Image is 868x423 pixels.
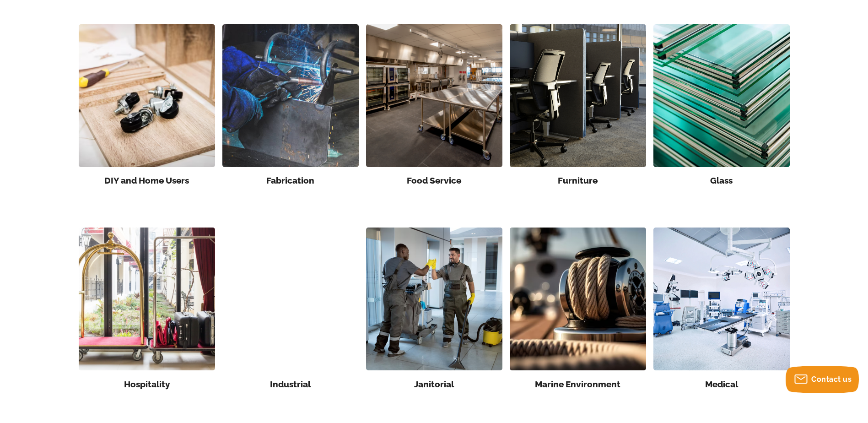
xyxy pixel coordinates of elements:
a: Furniture [558,175,598,185]
button: Contact us [786,366,859,393]
img: four casters on a piece of wood [79,24,215,167]
a: Marine Environment [535,379,620,389]
a: DIY and Home Users [104,175,189,185]
a: Industrial [270,379,311,389]
a: Fabrication [266,175,314,185]
img: a welder wearing blue gloves fabricating a custom handtruck using a welding gun [222,24,359,167]
a: Janitorial [414,379,454,389]
a: Medical [705,379,738,389]
a: Hospitality [124,379,170,389]
span: Contact us [811,375,852,384]
a: Food Service [407,175,461,185]
a: Glass [710,175,733,185]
